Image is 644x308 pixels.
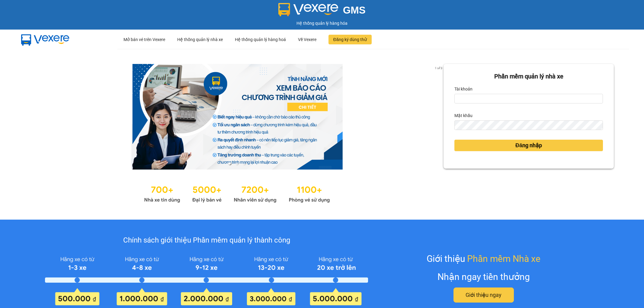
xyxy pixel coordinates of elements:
[2,20,642,27] div: Hệ thống quản lý hàng hóa
[144,182,330,205] img: Statistics.png
[454,84,473,94] label: Tài khoản
[298,30,316,49] div: Về Vexere
[45,235,368,246] div: Chính sách giới thiệu Phần mềm quản lý thành công
[235,30,286,49] div: Hệ thống quản lý hàng hoá
[454,140,603,151] button: Đăng nhập
[45,254,368,306] img: policy-intruduce-detail.png
[433,64,444,72] p: 1 of 3
[15,30,75,49] img: mbUUG5Q.png
[454,111,473,120] label: Mật khẩu
[437,270,530,284] div: Nhận ngay tiền thưởng
[30,64,39,170] button: previous slide / item
[454,72,603,81] div: Phần mềm quản lý nhà xe
[229,162,231,165] li: slide item 1
[435,64,444,170] button: next slide / item
[123,30,165,49] div: Mở bán vé trên Vexere
[236,162,238,165] li: slide item 2
[453,287,514,303] button: Giới thiệu ngay
[343,5,366,16] span: GMS
[467,252,540,266] span: Phần mềm Nhà xe
[278,3,338,16] img: logo 2
[466,291,501,299] span: Giới thiệu ngay
[278,9,366,14] a: GMS
[454,94,603,103] input: Tài khoản
[427,252,540,266] div: Giới thiệu
[454,120,603,130] input: Mật khẩu
[177,30,223,49] div: Hệ thống quản lý nhà xe
[328,35,372,44] button: Đăng ký dùng thử
[333,36,367,43] span: Đăng ký dùng thử
[243,162,245,165] li: slide item 3
[515,141,542,150] span: Đăng nhập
